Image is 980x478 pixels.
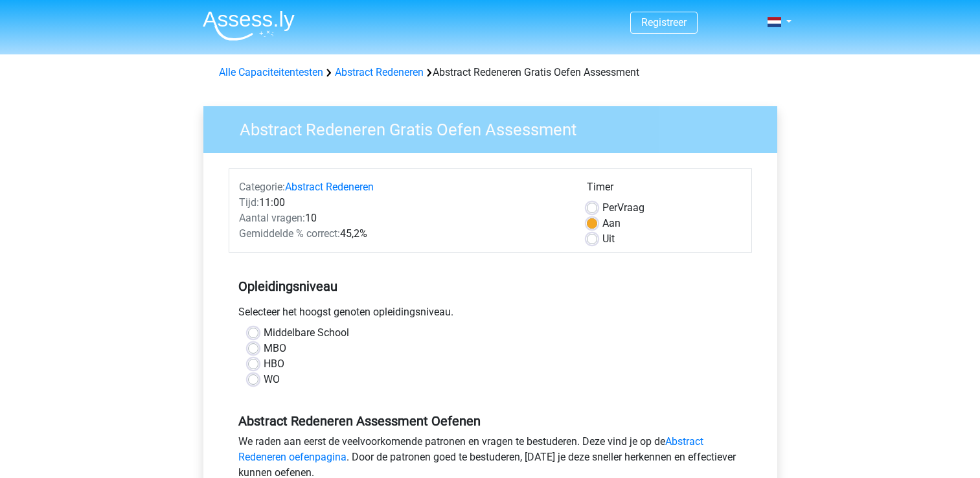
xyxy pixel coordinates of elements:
span: Aantal vragen: [239,212,305,224]
label: Uit [602,231,615,247]
div: 11:00 [229,195,577,211]
span: Gemiddelde % correct: [239,227,340,240]
span: Categorie: [239,181,285,193]
a: Abstract Redeneren [285,181,374,193]
img: Assessly [203,10,295,41]
label: HBO [264,356,284,372]
div: Abstract Redeneren Gratis Oefen Assessment [214,65,767,80]
a: Registreer [641,16,687,28]
div: 45,2% [229,226,577,242]
div: Timer [587,179,742,200]
h5: Opleidingsniveau [238,273,742,299]
a: Abstract Redeneren [335,66,424,78]
label: MBO [264,341,286,356]
a: Alle Capaciteitentesten [219,66,323,78]
h3: Abstract Redeneren Gratis Oefen Assessment [224,115,768,140]
label: WO [264,372,280,387]
div: Selecteer het hoogst genoten opleidingsniveau. [229,304,752,325]
label: Middelbare School [264,325,349,341]
h5: Abstract Redeneren Assessment Oefenen [238,413,742,429]
div: 10 [229,211,577,226]
label: Aan [602,216,621,231]
span: Tijd: [239,196,259,209]
span: Per [602,201,617,214]
label: Vraag [602,200,644,216]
